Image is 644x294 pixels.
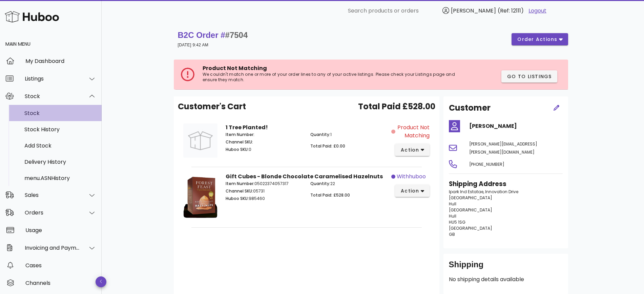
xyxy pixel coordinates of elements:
div: Cases [25,262,96,269]
span: [GEOGRAPHIC_DATA] [449,195,492,201]
span: (Ref: 12111) [498,7,524,15]
p: 985460 [226,196,303,202]
span: Product Not Matching [397,123,430,140]
span: Total Paid: £528.00 [310,192,350,198]
div: Stock History [24,126,96,133]
button: action [395,185,430,197]
h2: Customer [449,102,491,114]
span: Huboo SKU: [226,146,249,152]
span: order actions [517,36,558,43]
span: action [400,146,419,154]
button: Go to Listings [501,70,557,83]
div: Sales [25,192,80,198]
span: #7504 [225,30,248,40]
img: Product Image [183,123,217,158]
span: [GEOGRAPHIC_DATA] [449,225,492,231]
strong: Gift Cubes - Blonde Chocolate Caramelised Hazelnuts [226,173,383,180]
div: Stock [25,93,80,99]
span: Total Paid £528.00 [358,100,435,113]
button: order actions [512,33,568,45]
span: Item Number: [226,181,254,186]
span: Huboo SKU: [226,196,249,201]
span: Hull [449,213,456,219]
p: 05731 [226,188,303,194]
p: No shipping details available [449,275,563,284]
span: HU5 1SG [449,219,465,225]
p: We couldn't match one or more of your order lines to any of your active listings. Please check yo... [203,72,468,83]
strong: B2C Order # [178,30,248,40]
div: My Dashboard [25,58,96,64]
span: GB [449,231,455,237]
span: Go to Listings [507,73,552,80]
span: [GEOGRAPHIC_DATA] [449,207,492,213]
span: Product Not Matching [203,64,267,72]
div: Add Stock [24,142,96,149]
button: action [395,144,430,156]
div: Usage [25,227,96,233]
h3: Shipping Address [449,179,563,189]
a: Logout [528,7,546,15]
p: 1 [310,132,387,138]
span: [PHONE_NUMBER] [469,161,504,167]
h4: [PERSON_NAME] [469,122,563,130]
span: Quantity: [310,181,330,186]
span: [PERSON_NAME] [451,7,496,15]
div: Shipping [449,259,563,275]
p: 0 [226,146,303,153]
span: Item Number: [226,132,254,137]
span: Quantity: [310,132,330,137]
span: Channel SKU: [226,188,253,194]
span: Channel SKU: [226,139,253,145]
div: Stock [24,110,96,116]
span: Hull [449,201,456,207]
div: Delivery History [24,159,96,165]
div: menu.ASNHistory [24,175,96,181]
p: 05022374057317 [226,181,303,187]
div: Orders [25,209,80,216]
img: Product Image [183,173,217,218]
div: Invoicing and Payments [25,245,80,251]
span: Ipark Ind Estatae, Innovation Drive [449,189,518,195]
p: 22 [310,181,387,187]
div: Listings [25,75,80,82]
small: [DATE] 9:42 AM [178,43,209,47]
span: [PERSON_NAME][EMAIL_ADDRESS][PERSON_NAME][DOMAIN_NAME] [469,141,537,155]
span: Total Paid: £0.00 [310,143,345,149]
img: Huboo Logo [5,9,59,24]
span: withhuboo [397,173,426,181]
span: Customer's Cart [178,100,246,113]
div: Channels [25,280,96,286]
span: action [400,187,419,195]
strong: 1 Tree Planted! [226,123,268,131]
